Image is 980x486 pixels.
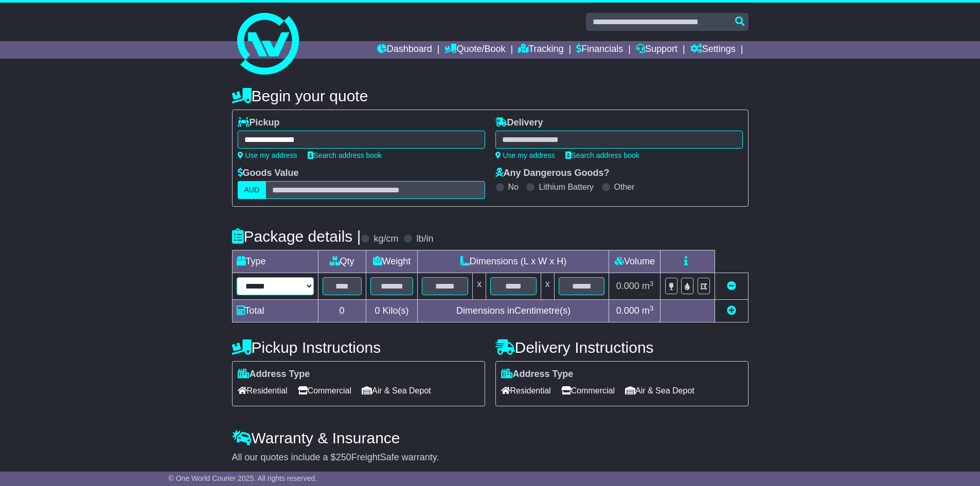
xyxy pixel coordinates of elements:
label: Any Dangerous Goods? [495,168,610,179]
span: 250 [336,452,351,462]
td: Total [232,300,318,322]
a: Settings [690,41,736,59]
td: Dimensions (L x W x H) [418,250,609,273]
span: Air & Sea Depot [362,383,431,399]
label: Delivery [495,117,543,129]
span: Commercial [298,383,351,399]
a: Use my address [495,151,555,159]
td: Kilo(s) [366,300,418,322]
span: 0.000 [616,281,639,291]
a: Quote/Book [444,41,505,59]
a: Tracking [518,41,563,59]
td: Volume [609,250,661,273]
div: All our quotes include a $ FreightSafe warranty. [232,452,749,463]
label: Goods Value [238,168,299,179]
a: Search address book [308,151,382,159]
span: Residential [238,383,288,399]
a: Financials [576,41,623,59]
td: Weight [366,250,418,273]
td: 0 [318,300,366,322]
td: x [541,273,554,300]
td: Qty [318,250,366,273]
label: Lithium Battery [539,182,594,192]
span: 0.000 [616,305,639,316]
label: Other [614,182,635,192]
span: m [642,305,654,316]
span: Residential [501,383,551,399]
span: Commercial [561,383,615,399]
a: Add new item [727,305,736,316]
label: Pickup [238,117,280,129]
label: AUD [238,181,266,199]
label: kg/cm [373,233,398,245]
h4: Warranty & Insurance [232,429,749,446]
a: Remove this item [727,281,736,291]
label: Address Type [238,369,310,380]
label: lb/in [416,233,433,245]
a: Support [636,41,678,59]
a: Dashboard [377,41,432,59]
h4: Begin your quote [232,87,749,104]
td: Dimensions in Centimetre(s) [418,300,609,322]
h4: Delivery Instructions [495,339,749,356]
sup: 3 [650,304,654,312]
span: 0 [375,305,380,316]
span: Air & Sea Depot [625,383,694,399]
a: Use my address [238,151,297,159]
label: Address Type [501,369,574,380]
h4: Package details | [232,228,361,245]
sup: 3 [650,280,654,287]
h4: Pickup Instructions [232,339,485,356]
td: Type [232,250,318,273]
span: © One World Courier 2025. All rights reserved. [169,474,317,482]
label: No [508,182,519,192]
span: m [642,281,654,291]
td: x [473,273,486,300]
a: Search address book [565,151,639,159]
